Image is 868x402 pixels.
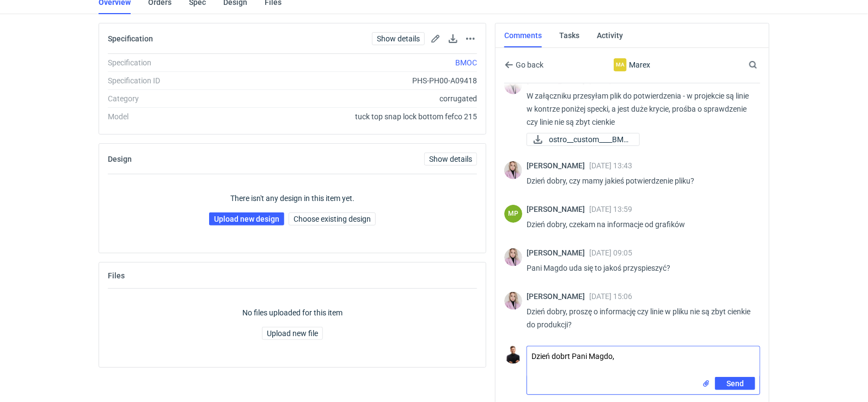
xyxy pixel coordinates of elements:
span: Upload new file [267,330,318,337]
input: Search [747,58,781,71]
div: corrugated [255,93,477,104]
div: Magdalena Polakowska [504,205,522,223]
button: Actions [464,32,477,45]
span: [PERSON_NAME] [527,248,589,257]
p: No files uploaded for this item [242,307,343,318]
div: Model [108,111,255,122]
textarea: Dzień dobrt Pani Magdo, [527,346,760,377]
button: Upload new file [262,327,323,340]
div: PHS-PH00-A09418 [255,75,477,86]
img: Klaudia Wiśniewska [504,248,522,266]
a: BMOC [455,58,477,67]
p: Dzień dobry, czekam na informacje od grafików [527,218,751,231]
img: Klaudia Wiśniewska [504,292,522,310]
figcaption: MP [504,205,522,223]
figcaption: Ma [614,58,627,71]
div: tuck top snap lock bottom fefco 215 [255,111,477,122]
button: Send [715,377,755,390]
h2: Specification [108,34,153,43]
span: [PERSON_NAME] [527,205,589,214]
a: Comments [504,23,542,47]
div: ostro__custom____BMOC__d0__oR726882505__outside.pdf [527,133,635,146]
a: Activity [597,23,623,47]
p: Dzień dobry, czy mamy jakieś potwierdzenie pliku? [527,174,751,187]
img: Klaudia Wiśniewska [504,161,522,179]
a: Show details [424,153,477,166]
img: Klaudia Wiśniewska [504,76,522,94]
a: Upload new design [209,212,284,226]
p: W załączniku przesyłam plik do potwierdzenia - w projekcie są linie w kontrze poniżej specki, a j... [527,89,751,129]
button: Edit spec [429,32,442,45]
span: [DATE] 09:05 [589,248,632,257]
div: Marex [614,58,627,71]
a: ostro__custom____BMO... [527,133,640,146]
span: Go back [514,61,543,69]
p: Dzień dobry, proszę o informację czy linie w pliku nie są zbyt cienkie do produkcji? [527,305,751,331]
h2: Design [108,155,132,163]
button: Go back [504,58,544,71]
span: ostro__custom____BMO... [549,133,631,145]
p: There isn't any design in this item yet. [230,193,354,204]
button: Choose existing design [289,212,376,226]
div: Category [108,93,255,104]
div: Specification [108,57,255,68]
a: Tasks [559,23,579,47]
span: [DATE] 13:59 [589,205,632,214]
h2: Files [108,271,125,280]
span: Choose existing design [294,215,371,223]
span: [DATE] 15:06 [589,292,632,301]
img: Tomasz Kubiak [504,346,522,364]
span: [PERSON_NAME] [527,161,589,170]
div: Marex [579,58,686,71]
span: Send [726,380,744,387]
p: Pani Magdo uda się to jakoś przyspieszyć? [527,261,751,275]
div: Specification ID [108,75,255,86]
button: Download specification [447,32,460,45]
a: Show details [372,32,425,45]
span: [PERSON_NAME] [527,292,589,301]
span: [DATE] 13:43 [589,161,632,170]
